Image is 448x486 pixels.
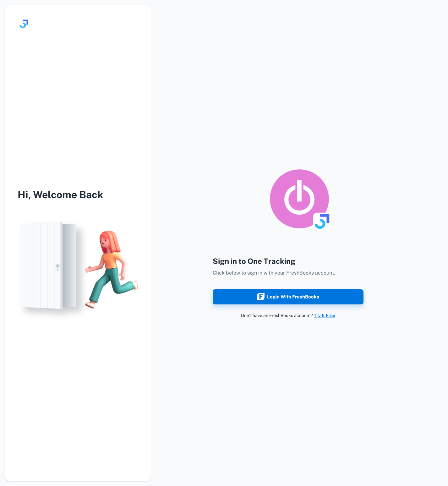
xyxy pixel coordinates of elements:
p: Click below to sign in with your FreshBooks account. [213,269,363,277]
p: Don’t have an FreshBooks account? [213,312,363,319]
a: Try It Free [314,313,335,318]
img: login [5,215,151,324]
img: logo.svg [18,18,30,30]
button: Login with FreshBooks [213,289,363,304]
img: logo_toggl_syncing_app.png [268,167,331,230]
h3: Hi, Welcome Back [5,187,151,202]
div: Login with FreshBooks [257,293,319,301]
h4: Sign in to One Tracking [213,255,363,267]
